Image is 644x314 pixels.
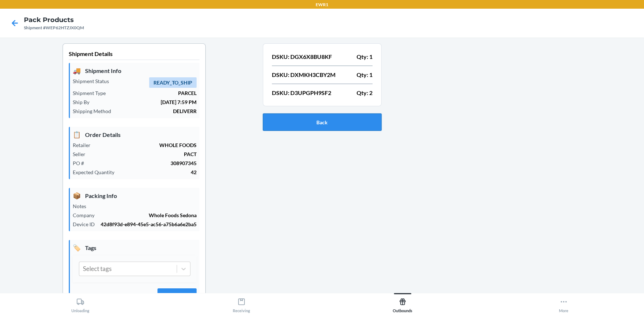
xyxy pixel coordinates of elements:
[272,52,332,61] p: DSKU: DGX6X8BU8KF
[96,141,197,149] p: WHOLE FOODS
[272,89,331,97] p: DSKU: D3UPGPH9SF2
[73,107,117,115] p: Shipping Method
[24,15,84,25] h4: Pack Products
[73,168,120,176] p: Expected Quantity
[73,89,111,97] p: Shipment Type
[316,1,328,8] p: EWR1
[357,70,372,79] p: Qty: 1
[69,50,199,60] p: Shipment Details
[559,295,568,313] div: More
[73,159,90,167] p: PO #
[149,77,197,88] span: READY_TO_SHIP
[73,130,81,139] span: 📋
[73,130,197,139] p: Order Details
[83,264,111,274] div: Select tags
[161,293,322,313] button: Receiving
[357,89,372,97] p: Qty: 2
[24,25,84,31] div: Shipment #WEP62HTZJX0QM
[357,52,372,61] p: Qty: 1
[272,70,336,79] p: DSKU: DXMKH3CBY2M
[71,295,89,313] div: Unloading
[111,89,197,97] p: PARCEL
[91,150,197,158] p: PACT
[157,288,197,306] button: Submit Tags
[120,168,197,176] p: 42
[95,98,197,106] p: [DATE] 7:59 PM
[73,243,197,253] p: Tags
[73,150,91,158] p: Seller
[483,293,644,313] button: More
[101,220,197,228] p: 42d8f93d-e894-45e5-ac56-a75b6a6e2ba5
[73,66,197,76] p: Shipment Info
[73,220,101,228] p: Device ID
[90,159,197,167] p: 308907345
[73,191,197,201] p: Packing Info
[117,107,197,115] p: DELIVERR
[100,211,197,219] p: Whole Foods Sedona
[393,295,412,313] div: Outbounds
[73,202,92,210] p: Notes
[322,293,483,313] button: Outbounds
[73,66,81,76] span: 🚚
[263,113,382,131] button: Back
[73,211,100,219] p: Company
[73,141,96,149] p: Retailer
[73,243,81,253] span: 🏷️
[233,295,250,313] div: Receiving
[73,77,115,85] p: Shipment Status
[73,191,81,201] span: 📦
[73,98,95,106] p: Ship By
